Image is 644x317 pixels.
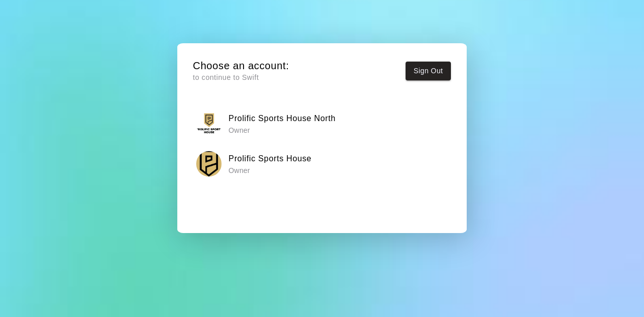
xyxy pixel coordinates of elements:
button: Prolific Sports House NorthProlific Sports House North Owner [193,107,451,139]
h6: Prolific Sports House [229,152,312,165]
button: Sign Out [406,62,451,80]
p: Owner [229,165,312,176]
h6: Prolific Sports House North [229,112,336,125]
p: to continue to Swift [193,72,289,83]
button: Prolific Sports HouseProlific Sports House Owner [193,148,451,180]
p: Owner [229,125,336,135]
h5: Choose an account: [193,59,289,73]
img: Prolific Sports House [196,151,222,177]
img: Prolific Sports House North [196,111,222,136]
